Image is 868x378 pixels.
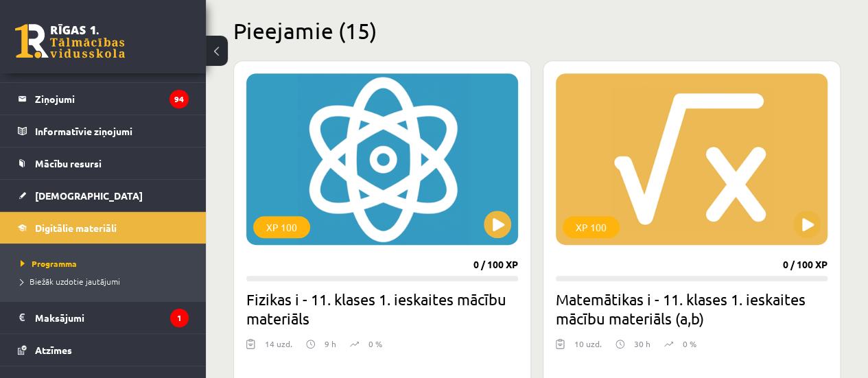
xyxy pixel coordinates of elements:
p: 0 % [683,338,696,350]
a: Atzīmes [18,334,189,366]
a: Maksājumi1 [18,302,189,333]
a: [DEMOGRAPHIC_DATA] [18,180,189,211]
span: Programma [21,258,77,269]
div: 10 uzd. [574,338,602,358]
div: XP 100 [253,216,310,238]
span: Mācību resursi [35,157,102,169]
a: Ziņojumi94 [18,83,189,115]
h2: Fizikas i - 11. klases 1. ieskaites mācību materiāls [246,290,518,328]
a: Biežāk uzdotie jautājumi [21,275,192,287]
span: Digitālie materiāli [35,222,117,234]
a: Informatīvie ziņojumi [18,115,189,147]
p: 30 h [634,338,650,350]
legend: Maksājumi [35,302,189,333]
p: 9 h [325,338,336,350]
i: 94 [169,90,189,108]
h2: Pieejamie (15) [233,17,841,44]
legend: Ziņojumi [35,83,189,115]
span: Biežāk uzdotie jautājumi [21,276,120,287]
a: Programma [21,257,192,270]
i: 1 [170,309,189,327]
a: Digitālie materiāli [18,212,189,244]
p: 0 % [368,338,382,350]
span: [DEMOGRAPHIC_DATA] [35,189,143,202]
a: Mācību resursi [18,147,189,179]
legend: Informatīvie ziņojumi [35,115,189,147]
div: XP 100 [563,216,620,238]
h2: Matemātikas i - 11. klases 1. ieskaites mācību materiāls (a,b) [556,290,828,328]
span: Atzīmes [35,344,72,356]
a: Rīgas 1. Tālmācības vidusskola [15,24,125,58]
div: 14 uzd. [265,338,292,358]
